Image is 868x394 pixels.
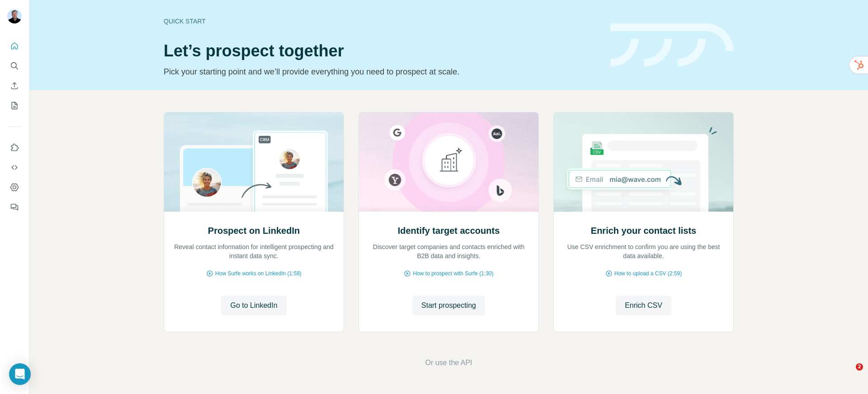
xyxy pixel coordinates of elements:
[7,179,22,195] button: Dashboard
[7,97,22,114] button: My lists
[610,23,734,67] img: banner
[7,58,22,74] button: Search
[398,224,500,237] h2: Identify target accounts
[425,357,472,368] button: Or use the API
[591,224,696,237] h2: Enrich your contact lists
[421,300,476,311] span: Start prospecting
[164,112,344,212] img: Prospect on LinkedIn
[412,296,485,315] button: Start prospecting
[837,363,859,385] iframe: Intercom live chat
[7,38,22,54] button: Quick start
[359,112,539,212] img: Identify target accounts
[413,269,493,278] span: How to prospect with Surfe (1:30)
[368,242,529,260] p: Discover target companies and contacts enriched with B2B data and insights.
[230,300,277,311] span: Go to LinkedIn
[215,269,302,278] span: How Surfe works on LinkedIn (1:58)
[563,242,724,260] p: Use CSV enrichment to confirm you are using the best data available.
[221,296,286,315] button: Go to LinkedIn
[7,139,22,156] button: Use Surfe on LinkedIn
[856,363,863,371] span: 2
[164,65,599,78] p: Pick your starting point and we’ll provide everything you need to prospect at scale.
[7,9,22,23] img: Avatar
[9,363,31,385] div: Open Intercom Messenger
[625,300,662,311] span: Enrich CSV
[164,17,599,26] div: Quick start
[164,42,599,60] h1: Let’s prospect together
[553,112,734,212] img: Enrich your contact lists
[7,159,22,176] button: Use Surfe API
[7,199,22,215] button: Feedback
[614,269,682,278] span: How to upload a CSV (2:59)
[7,78,22,94] button: Enrich CSV
[616,296,671,315] button: Enrich CSV
[208,224,300,237] h2: Prospect on LinkedIn
[173,242,335,260] p: Reveal contact information for intelligent prospecting and instant data sync.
